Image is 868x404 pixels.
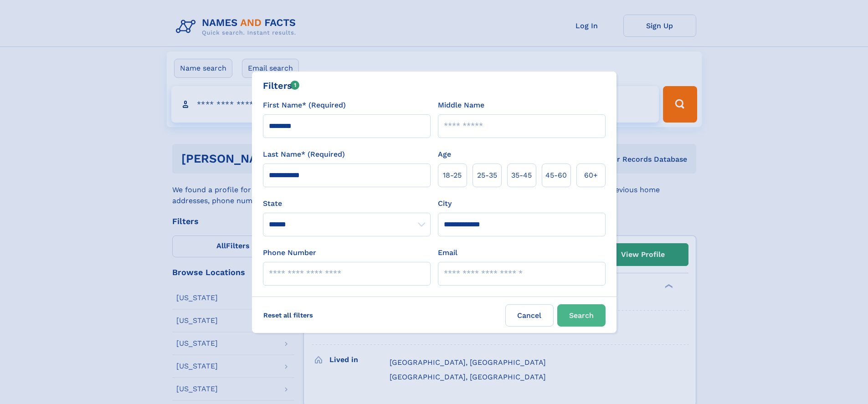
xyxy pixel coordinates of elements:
[584,170,598,181] span: 60+
[505,304,554,327] label: Cancel
[263,198,431,209] label: State
[263,149,345,160] label: Last Name* (Required)
[263,100,346,111] label: First Name* (Required)
[557,304,606,327] button: Search
[438,149,451,160] label: Age
[257,304,319,326] label: Reset all filters
[545,170,567,181] span: 45‑60
[477,170,497,181] span: 25‑35
[438,198,452,209] label: City
[438,100,484,111] label: Middle Name
[263,79,300,92] div: Filters
[443,170,462,181] span: 18‑25
[438,247,457,258] label: Email
[511,170,532,181] span: 35‑45
[263,247,316,258] label: Phone Number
